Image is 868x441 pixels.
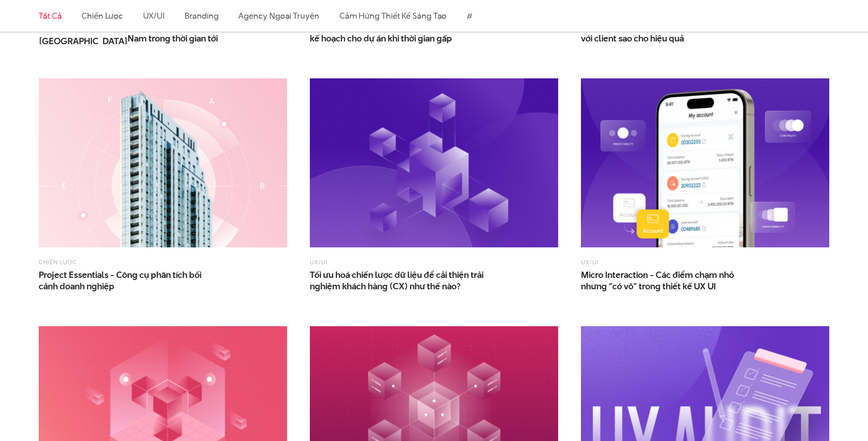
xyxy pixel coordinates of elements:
[339,10,447,21] a: Cảm hứng thiết kế sáng tạo
[82,10,123,21] a: Chiến lược
[39,258,77,266] a: Chiến lược
[143,10,165,21] a: UX/UI
[238,10,319,21] a: Agency ngoại truyện
[185,10,218,21] a: Branding
[39,269,221,292] span: Project Essentials - Công cụ phân tích bối
[310,281,461,292] span: nghiệm khách hàng (CX) như thế nào?
[128,33,218,44] span: Nam trong thời gian tới
[467,10,473,21] a: #
[581,258,599,266] a: UX/UI
[39,78,287,247] img: Project Essentials - Công cụ phân tích bối cảnh doanh nghiệp
[310,21,492,44] a: Cách phân tích yêu cầu doanh nghiệp và lênkế hoạch cho dự án khi thời gian gấp
[39,21,221,44] span: Hệ sinh thái số sẽ là cuộc chơi lớn tại [GEOGRAPHIC_DATA]
[581,78,829,247] img: Micro Interaction - Các điểm chạm nhỏ nhưng “có võ” trong thiết kế UX UI
[39,21,221,44] a: Hệ sinh thái số sẽ là cuộc chơi lớn tại [GEOGRAPHIC_DATA]Nam trong thời gian tới
[310,21,492,44] span: Cách phân tích yêu cầu doanh nghiệp và lên
[310,269,492,292] span: Tối ưu hoá chiến lược dữ liệu để cải thiện trải
[39,10,62,21] a: Tất cả
[581,281,716,292] span: nhưng “có võ” trong thiết kế UX UI
[310,269,492,292] a: Tối ưu hoá chiến lược dữ liệu để cải thiện trảinghiệm khách hàng (CX) như thế nào?
[581,21,763,44] span: Project Essentials - Cách tổ chức workshop
[39,281,114,292] span: cảnh doanh nghiệp
[581,21,763,44] a: Project Essentials - Cách tổ chức workshopvới client sao cho hiệu quả
[581,33,684,44] span: với client sao cho hiệu quả
[581,269,763,292] a: Micro Interaction - Các điểm chạm nhỏnhưng “có võ” trong thiết kế UX UI
[581,269,763,292] span: Micro Interaction - Các điểm chạm nhỏ
[310,33,452,44] span: kế hoạch cho dự án khi thời gian gấp
[310,78,558,247] img: Tối ưu hoá chiến lược dữ liệu để cải thiện trải nghiệm khách hàng (CX) như thế nào?
[310,258,328,266] a: UX/UI
[39,269,221,292] a: Project Essentials - Công cụ phân tích bốicảnh doanh nghiệp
